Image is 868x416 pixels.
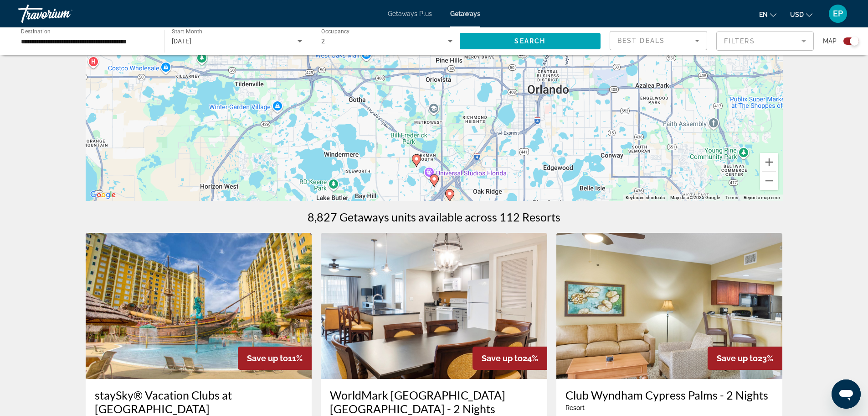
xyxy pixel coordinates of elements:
button: Search [460,33,601,49]
button: User Menu [826,4,850,23]
a: Getaways [450,10,480,17]
span: Map [823,35,837,47]
img: ii_lbs1.jpg [86,233,312,379]
button: Zoom out [760,172,778,190]
span: Destination [21,28,51,34]
span: Save up to [247,353,288,363]
a: Club Wyndham Cypress Palms - 2 Nights [565,388,774,402]
button: Filter [716,31,814,51]
span: Map data ©2025 Google [670,195,720,200]
button: Change language [759,8,776,21]
span: [DATE] [172,37,192,45]
img: 3995I01X.jpg [556,233,783,379]
span: Start Month [172,28,202,35]
a: Terms (opens in new tab) [725,195,738,200]
span: 2 [321,37,325,45]
span: USD [790,11,804,18]
span: EP [833,9,843,18]
a: Travorium [18,2,109,26]
iframe: Button to launch messaging window [832,379,861,409]
a: Open this area in Google Maps (opens a new window) [88,189,118,201]
div: 11% [238,347,312,370]
span: Save up to [717,353,758,363]
img: Google [88,189,118,201]
span: en [759,11,768,18]
span: Occupancy [321,28,350,35]
button: Keyboard shortcuts [626,195,665,201]
a: WorldMark [GEOGRAPHIC_DATA] [GEOGRAPHIC_DATA] - 2 Nights [330,388,538,416]
div: 23% [708,347,782,370]
img: 5945I01X.jpg [321,233,547,379]
button: Change currency [790,8,812,21]
span: Resort [565,404,585,411]
div: 24% [473,347,547,370]
a: Getaways Plus [388,10,432,17]
h1: 8,827 Getaways units available across 112 Resorts [308,210,560,224]
span: Best Deals [617,37,665,44]
a: staySky® Vacation Clubs at [GEOGRAPHIC_DATA] [95,388,303,416]
a: Report a map error [744,195,780,200]
button: Zoom in [760,153,778,171]
span: Search [514,37,545,45]
mat-select: Sort by [617,35,699,46]
span: Save up to [482,353,523,363]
